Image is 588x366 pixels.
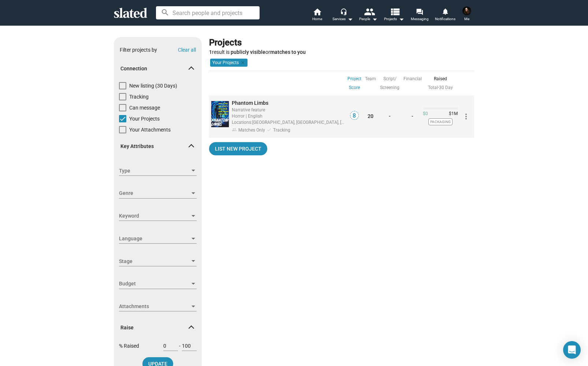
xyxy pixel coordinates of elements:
[403,74,422,83] a: Financial
[119,235,190,243] span: Language
[446,111,458,117] span: $1M
[397,15,406,23] mat-icon: arrow_drop_down
[347,74,361,92] a: Project Score
[364,6,375,17] mat-icon: people
[209,37,471,49] div: Projects
[129,126,171,133] span: Your Attachments
[120,143,189,150] span: Key Attributes
[462,112,470,121] mat-icon: more_vert
[346,15,354,23] mat-icon: arrow_drop_down
[350,112,358,119] span: 8
[435,15,455,23] span: Notifications
[462,7,471,15] img: Kat Croft
[365,74,376,83] a: Team
[428,85,438,90] a: Total
[232,120,252,125] span: Locations:
[209,49,212,55] strong: 1
[313,7,321,16] mat-icon: home
[384,15,404,23] span: Projects
[129,82,177,89] span: New listing (30 Days)
[129,115,160,122] span: Your Projects
[232,112,345,119] div: Horror | English
[156,6,260,19] input: Search people and projects
[411,15,429,23] span: Messaging
[114,160,202,318] div: Key Attributes
[423,74,458,83] div: Raised
[407,7,432,23] a: Messaging
[119,258,190,265] span: Stage
[332,15,353,23] div: Services
[232,100,268,106] span: Phantom Limbs
[238,127,265,133] span: Matches Only
[232,119,345,126] div: [GEOGRAPHIC_DATA], [GEOGRAPHIC_DATA], [GEOGRAPHIC_DATA], [GEOGRAPHIC_DATA], [GEOGRAPHIC_DATA], [G...
[432,7,458,23] a: Notifications
[412,113,413,119] a: -
[210,100,230,129] a: undefined
[273,127,290,133] span: Tracking
[464,15,469,23] span: Me
[368,113,373,119] a: 20
[119,280,190,288] span: Budget
[389,113,391,119] a: -
[304,7,330,23] a: Home
[119,167,190,175] span: Type
[356,7,381,23] button: People
[381,7,407,23] button: Projects
[120,47,157,53] div: Filter projects by
[119,303,190,310] span: Attachments
[239,59,245,66] mat-icon: clear
[119,212,190,220] span: Keyword
[416,8,423,15] mat-icon: forum
[312,15,322,23] span: Home
[114,316,202,339] mat-expansion-panel-header: Raise
[120,65,189,72] span: Connection
[267,126,272,132] mat-icon: done
[119,341,197,357] div: % Raised
[209,49,306,55] span: result is or
[231,49,265,55] b: publicly visible
[119,189,190,197] span: Genre
[380,74,399,92] a: Script/ Screening
[209,142,267,155] a: List New Project
[350,115,359,121] a: 8
[163,341,197,357] div: -
[428,118,453,125] span: Packaging
[390,6,400,17] mat-icon: view_list
[563,341,581,359] div: Open Intercom Messenger
[211,101,229,127] img: undefined
[370,15,379,23] mat-icon: arrow_drop_down
[178,47,196,53] button: Clear all
[215,142,261,155] span: List New Project
[232,100,345,134] a: Phantom LimbsNarrative featureHorror | EnglishLocations:[GEOGRAPHIC_DATA], [GEOGRAPHIC_DATA], [GE...
[458,5,476,24] button: Kat CroftMe
[270,49,306,55] b: matches to you
[359,15,377,23] div: People
[210,59,248,67] mat-chip: Your Projects
[114,135,202,158] mat-expansion-panel-header: Key Attributes
[129,93,149,100] span: Tracking
[232,106,345,113] div: Narrative feature
[340,8,347,15] mat-icon: headset_mic
[120,324,189,331] span: Raise
[439,85,453,90] a: 30 Day
[428,85,439,90] span: ·
[114,82,202,137] div: Connection
[330,7,356,23] button: Services
[114,57,202,81] mat-expansion-panel-header: Connection
[423,111,428,117] span: $0
[129,104,160,111] span: Can message
[442,8,449,15] mat-icon: notifications
[232,126,237,132] mat-icon: people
